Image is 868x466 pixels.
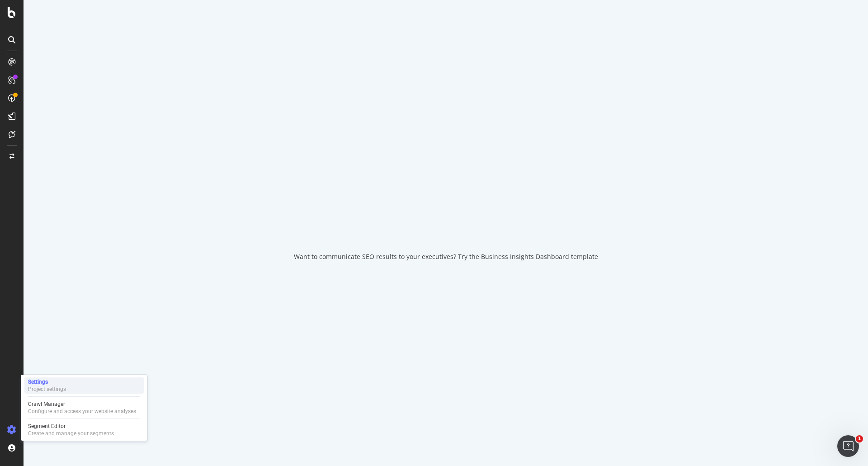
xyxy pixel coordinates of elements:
[837,435,859,457] iframe: Intercom live chat
[28,386,66,393] div: Project settings
[28,430,114,437] div: Create and manage your segments
[294,252,598,261] div: Want to communicate SEO results to your executives? Try the Business Insights Dashboard template
[28,408,136,415] div: Configure and access your website analyses
[24,377,144,394] a: SettingsProject settings
[28,378,66,386] div: Settings
[28,423,114,430] div: Segment Editor
[28,400,136,408] div: Crawl Manager
[24,400,144,416] a: Crawl ManagerConfigure and access your website analyses
[856,435,863,442] span: 1
[24,422,144,438] a: Segment EditorCreate and manage your segments
[413,205,478,238] div: animation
